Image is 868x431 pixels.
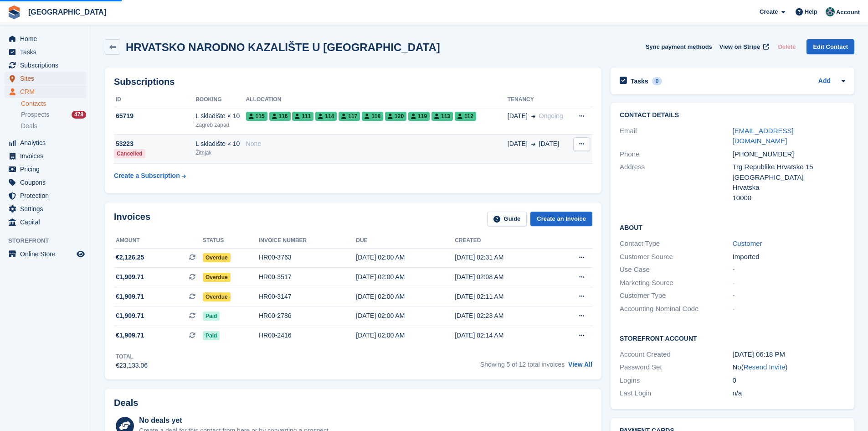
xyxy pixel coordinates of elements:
[116,331,144,340] span: €1,909.71
[7,5,21,19] img: stora-icon-8386f47178a22dfd0bd8f6a31ec36ba5ce8667c1dd55bd0f319d3a0aa187defe.svg
[75,249,86,260] a: Preview store
[5,189,86,202] a: menu
[20,46,75,58] span: Tasks
[114,93,195,107] th: ID
[259,253,356,262] div: HR00-3763
[620,162,732,203] div: Address
[455,112,476,121] span: 112
[620,375,732,386] div: Logins
[246,139,508,149] div: None
[733,172,845,183] div: [GEOGRAPHIC_DATA]
[733,182,845,193] div: Hrvatska
[20,189,75,202] span: Protection
[539,112,563,119] span: Ongoing
[760,7,778,16] span: Create
[455,311,554,321] div: [DATE] 02:23 AM
[733,349,845,360] div: [DATE] 06:18 PM
[339,112,360,121] span: 117
[5,46,86,58] a: menu
[774,39,799,54] button: Delete
[5,85,86,98] a: menu
[5,59,86,72] a: menu
[259,272,356,282] div: HR00-3517
[620,291,732,301] div: Customer Type
[733,149,845,160] div: [PHONE_NUMBER]
[716,39,771,54] a: View on Stripe
[487,212,527,227] a: Guide
[20,150,75,162] span: Invoices
[5,32,86,45] a: menu
[5,150,86,162] a: menu
[246,112,267,121] span: 115
[259,311,356,321] div: HR00-2786
[620,252,732,262] div: Customer Source
[431,112,453,121] span: 113
[20,32,75,45] span: Home
[116,272,144,282] span: €1,909.71
[356,331,455,340] div: [DATE] 02:00 AM
[620,149,732,160] div: Phone
[20,216,75,228] span: Capital
[203,331,220,340] span: Paid
[733,127,794,145] a: [EMAIL_ADDRESS][DOMAIN_NAME]
[733,375,845,386] div: 0
[5,203,86,215] a: menu
[5,163,86,176] a: menu
[744,363,786,371] a: Resend Invite
[455,253,554,262] div: [DATE] 02:31 AM
[259,234,356,248] th: Invoice number
[620,126,732,146] div: Email
[195,139,246,149] div: L skladište × 10
[5,72,86,85] a: menu
[195,149,246,157] div: Žitnjak
[806,39,854,54] a: Edit Contact
[362,112,383,121] span: 118
[20,163,75,176] span: Pricing
[733,239,762,247] a: Customer
[116,311,144,321] span: €1,909.71
[741,363,788,371] span: ( )
[356,292,455,301] div: [DATE] 02:00 AM
[733,304,845,314] div: -
[116,353,148,361] div: Total
[315,112,337,121] span: 114
[620,333,845,343] h2: Storefront Account
[530,212,592,227] a: Create an Invoice
[652,77,663,85] div: 0
[5,216,86,228] a: menu
[620,223,845,232] h2: About
[114,111,195,121] div: 65719
[733,362,845,373] div: No
[116,361,148,370] div: €23,133.06
[620,278,732,288] div: Marketing Source
[646,39,712,54] button: Sync payment methods
[114,398,138,408] h2: Deals
[356,234,455,248] th: Due
[455,331,554,340] div: [DATE] 02:14 AM
[480,361,565,368] span: Showing 5 of 12 total invoices
[620,362,732,373] div: Password Set
[620,304,732,314] div: Accounting Nominal Code
[408,112,430,121] span: 119
[114,77,592,87] h2: Subscriptions
[114,212,150,227] h2: Invoices
[195,93,246,107] th: Booking
[356,272,455,282] div: [DATE] 02:00 AM
[20,203,75,215] span: Settings
[620,112,845,119] h2: Contact Details
[116,253,144,262] span: €2,126.25
[805,7,817,16] span: Help
[733,278,845,288] div: -
[455,272,554,282] div: [DATE] 02:08 AM
[292,112,313,121] span: 111
[539,139,559,149] span: [DATE]
[733,162,845,172] div: Trg Republike Hrvatske 15
[5,176,86,189] a: menu
[385,112,406,121] span: 120
[21,99,86,108] a: Contacts
[20,59,75,72] span: Subscriptions
[455,234,554,248] th: Created
[5,248,86,260] a: menu
[20,85,75,98] span: CRM
[20,136,75,149] span: Analytics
